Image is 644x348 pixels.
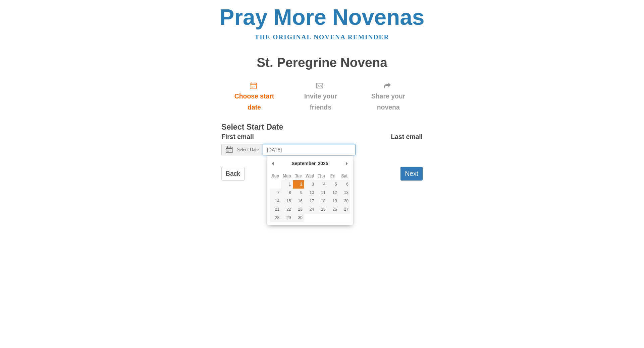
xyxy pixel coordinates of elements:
[400,167,423,181] button: Next
[228,91,280,113] span: Choose start date
[316,180,327,189] button: 4
[283,173,291,178] abbr: Monday
[293,197,304,205] button: 16
[316,189,327,197] button: 11
[293,214,304,222] button: 30
[221,123,423,132] h3: Select Start Date
[293,189,304,197] button: 9
[290,158,317,168] div: September
[270,197,281,205] button: 14
[263,144,356,155] input: Use the arrow keys to pick a date
[270,205,281,214] button: 21
[304,180,316,189] button: 3
[237,147,259,152] span: Select Date
[221,76,287,116] a: Choose start date
[293,180,304,189] button: 2
[341,173,347,178] abbr: Saturday
[391,131,423,142] label: Last email
[221,56,423,70] h1: St. Peregrine Novena
[316,197,327,205] button: 18
[281,214,292,222] button: 29
[327,180,338,189] button: 5
[270,214,281,222] button: 28
[339,189,350,197] button: 13
[220,5,425,29] a: Pray More Novenas
[327,197,338,205] button: 19
[281,189,292,197] button: 8
[304,189,316,197] button: 10
[287,76,354,116] div: Click "Next" to confirm your start date first.
[354,76,423,116] div: Click "Next" to confirm your start date first.
[281,197,292,205] button: 15
[294,91,347,113] span: Invite your friends
[281,205,292,214] button: 22
[330,173,335,178] abbr: Friday
[221,131,254,142] label: First email
[281,180,292,189] button: 1
[270,158,276,168] button: Previous Month
[272,173,279,178] abbr: Sunday
[293,205,304,214] button: 23
[327,205,338,214] button: 26
[304,197,316,205] button: 17
[339,197,350,205] button: 20
[304,205,316,214] button: 24
[306,173,314,178] abbr: Wednesday
[339,205,350,214] button: 27
[343,158,350,168] button: Next Month
[339,180,350,189] button: 6
[316,205,327,214] button: 25
[318,173,325,178] abbr: Thursday
[317,158,329,168] div: 2025
[270,189,281,197] button: 7
[255,33,389,41] a: The original novena reminder
[327,189,338,197] button: 12
[221,167,245,181] a: Back
[361,91,416,113] span: Share your novena
[295,173,302,178] abbr: Tuesday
